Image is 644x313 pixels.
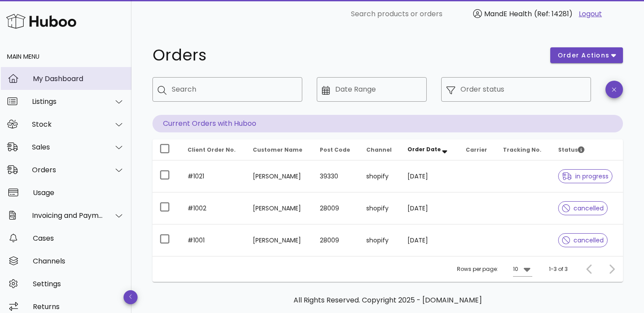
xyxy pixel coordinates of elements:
span: Client Order No. [188,146,236,153]
h1: Orders [152,47,540,63]
div: Listings [32,97,103,106]
p: All Rights Reserved. Copyright 2025 - [DOMAIN_NAME] [159,295,616,306]
td: [PERSON_NAME] [246,224,312,256]
a: Logout [579,9,602,19]
span: (Ref: 14281) [534,9,573,19]
div: Usage [33,189,124,197]
span: Customer Name [253,146,302,153]
td: [PERSON_NAME] [246,192,312,224]
th: Customer Name [246,139,312,160]
td: #1021 [180,160,246,192]
span: Status [558,146,584,153]
div: Invoicing and Payments [32,211,103,220]
td: [DATE] [400,192,458,224]
td: [DATE] [400,224,458,256]
div: Channels [33,257,124,265]
th: Order Date: Sorted descending. Activate to remove sorting. [400,139,458,160]
span: Channel [366,146,392,153]
div: Settings [33,280,124,288]
td: 39330 [313,160,359,192]
div: My Dashboard [33,75,124,83]
div: Stock [32,120,103,128]
td: [PERSON_NAME] [246,160,312,192]
td: 28009 [313,192,359,224]
th: Tracking No. [496,139,551,160]
button: order actions [550,47,623,63]
span: Carrier [466,146,487,153]
span: Tracking No. [503,146,541,153]
td: #1001 [180,224,246,256]
div: Cases [33,234,124,242]
div: Returns [33,302,124,311]
th: Client Order No. [180,139,246,160]
span: cancelled [562,205,604,211]
span: order actions [557,51,610,60]
img: Huboo Logo [6,12,76,31]
th: Post Code [313,139,359,160]
td: [DATE] [400,160,458,192]
span: Post Code [320,146,350,153]
span: MandE Health [484,9,532,19]
td: 28009 [313,224,359,256]
td: shopify [359,224,401,256]
span: Order Date [407,146,441,153]
span: cancelled [562,237,604,243]
td: #1002 [180,192,246,224]
th: Carrier [459,139,496,160]
div: 10Rows per page: [513,262,532,276]
div: 10 [513,265,518,273]
th: Channel [359,139,401,160]
span: in progress [562,173,609,179]
div: Rows per page: [457,256,532,282]
div: 1-3 of 3 [549,265,568,273]
div: Sales [32,143,103,151]
div: Orders [32,166,103,174]
p: Current Orders with Huboo [152,115,623,132]
td: shopify [359,192,401,224]
th: Status [551,139,623,160]
td: shopify [359,160,401,192]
